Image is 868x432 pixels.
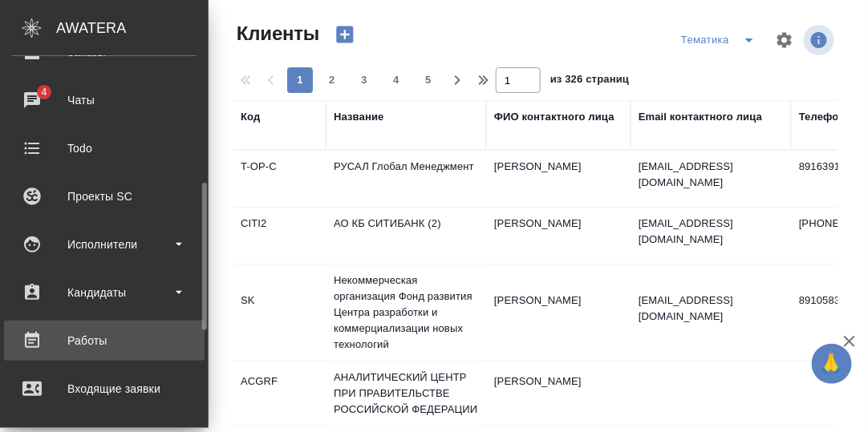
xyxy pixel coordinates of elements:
p: [EMAIL_ADDRESS][DOMAIN_NAME] [639,216,783,248]
div: Чаты [12,88,197,112]
div: Код [241,109,260,125]
td: [PERSON_NAME] [486,208,631,264]
td: [PERSON_NAME] [486,151,631,207]
p: [EMAIL_ADDRESS][DOMAIN_NAME] [639,293,783,325]
div: Проекты SC [12,184,197,208]
span: 🙏 [818,347,846,381]
span: 3 [351,72,377,88]
span: 4 [31,84,56,100]
div: Исполнители [12,232,197,256]
a: Работы [4,321,205,361]
td: CITI2 [233,208,326,264]
a: 4Чаты [4,80,205,120]
div: Email контактного лица [639,109,762,125]
td: [PERSON_NAME] [486,285,631,341]
div: Todo [12,136,197,160]
td: ACGRF [233,365,326,422]
div: Входящие заявки [12,377,197,401]
span: Клиенты [233,21,319,46]
span: Настроить таблицу [765,21,804,59]
td: Некоммерческая организация Фонд развития Центра разработки и коммерциализации новых технологий [326,264,486,361]
span: 4 [383,72,409,88]
button: 3 [351,67,377,93]
button: 4 [383,67,409,93]
td: SK [233,285,326,341]
a: Проекты SC [4,176,205,216]
td: T-OP-C [233,151,326,207]
button: 5 [416,67,441,93]
div: Работы [12,329,197,353]
span: 2 [319,72,345,88]
button: Создать [326,21,364,48]
span: 5 [416,72,441,88]
a: Входящие заявки [4,369,205,409]
td: [PERSON_NAME] [486,365,631,422]
div: ФИО контактного лица [494,109,614,125]
div: Название [334,109,383,125]
div: Кандидаты [12,281,197,305]
p: [EMAIL_ADDRESS][DOMAIN_NAME] [639,159,783,191]
div: AWATERA [56,12,209,44]
a: Todo [4,128,205,168]
button: 2 [319,67,345,93]
td: РУСАЛ Глобал Менеджмент [326,151,486,207]
div: split button [677,27,765,53]
span: Посмотреть информацию [804,25,838,55]
td: АО КБ СИТИБАНК (2) [326,208,486,264]
span: из 326 страниц [550,70,629,93]
td: АНАЛИТИЧЕСКИЙ ЦЕНТР ПРИ ПРАВИТЕЛЬСТВЕ РОССИЙСКОЙ ФЕДЕРАЦИИ [326,361,486,426]
button: 🙏 [812,344,852,384]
